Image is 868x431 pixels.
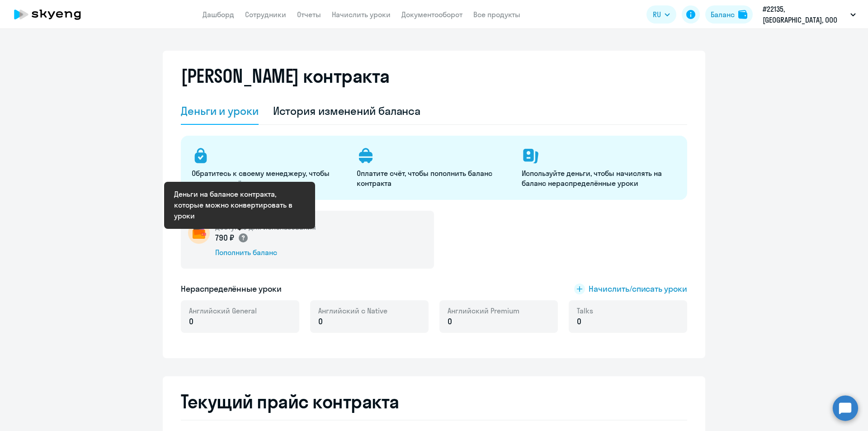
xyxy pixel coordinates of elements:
[181,391,687,412] h2: Текущий прайс контракта
[705,5,753,24] button: Балансbalance
[448,316,452,327] span: 0
[203,10,234,19] a: Дашборд
[711,9,735,20] div: Баланс
[738,10,747,19] img: balance
[646,5,676,24] button: RU
[318,306,387,316] span: Английский с Native
[188,222,210,244] img: wallet-circle.png
[357,168,511,188] p: Оплатите счёт, чтобы пополнить баланс контракта
[332,10,391,19] a: Начислить уроки
[189,306,257,316] span: Английский General
[245,10,286,19] a: Сотрудники
[318,316,323,327] span: 0
[181,283,282,295] h5: Нераспределённые уроки
[653,9,661,20] span: RU
[174,189,305,221] div: Деньги на балансе контракта, которые можно конвертировать в уроки
[758,4,860,25] button: #22135, [GEOGRAPHIC_DATA], ООО
[181,104,259,118] div: Деньги и уроки
[297,10,321,19] a: Отчеты
[215,247,316,257] div: Пополнить баланс
[448,306,519,316] span: Английский Premium
[189,316,193,327] span: 0
[522,168,676,188] p: Используйте деньги, чтобы начислять на баланс нераспределённые уроки
[577,306,593,316] span: Talks
[577,316,581,327] span: 0
[181,65,390,87] h2: [PERSON_NAME] контракта
[273,104,421,118] div: История изменений баланса
[215,232,249,244] p: 790 ₽
[473,10,520,19] a: Все продукты
[763,4,847,25] p: #22135, [GEOGRAPHIC_DATA], ООО
[192,168,346,188] p: Обратитесь к своему менеджеру, чтобы выставить счёт на оплату
[401,10,462,19] a: Документооборот
[589,283,687,295] span: Начислить/списать уроки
